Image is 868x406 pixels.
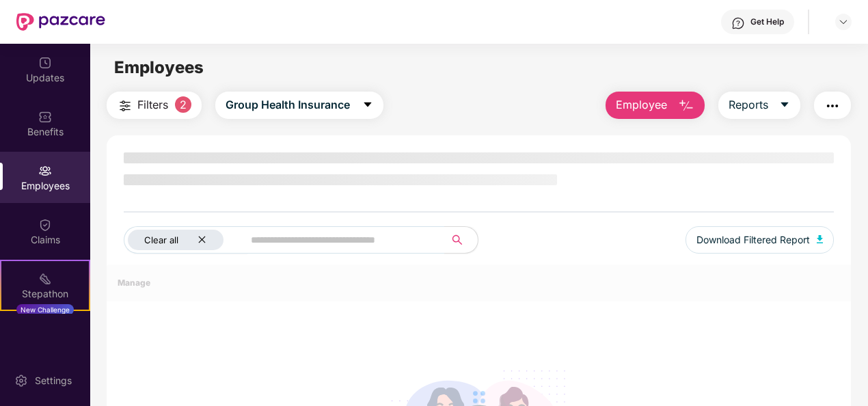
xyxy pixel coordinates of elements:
img: svg+xml;base64,PHN2ZyBpZD0iSGVscC0zMngzMiIgeG1sbnM9Imh0dHA6Ly93d3cudzMub3JnLzIwMDAvc3ZnIiB3aWR0aD... [731,16,745,30]
button: Reportscaret-down [718,92,800,119]
img: svg+xml;base64,PHN2ZyBpZD0iRW1wbG95ZWVzIiB4bWxucz0iaHR0cDovL3d3dy53My5vcmcvMjAwMC9zdmciIHdpZHRoPS... [38,164,52,178]
img: svg+xml;base64,PHN2ZyBpZD0iRHJvcGRvd24tMzJ4MzIiIHhtbG5zPSJodHRwOi8vd3d3LnczLm9yZy8yMDAwL3N2ZyIgd2... [838,16,849,27]
span: Employee [616,96,667,113]
div: Stepathon [1,287,89,301]
span: Reports [729,96,768,113]
span: Group Health Insurance [226,96,350,113]
img: svg+xml;base64,PHN2ZyBpZD0iQmVuZWZpdHMiIHhtbG5zPSJodHRwOi8vd3d3LnczLm9yZy8yMDAwL3N2ZyIgd2lkdGg9Ij... [38,110,52,124]
button: Clear allclose [124,226,248,254]
img: svg+xml;base64,PHN2ZyB4bWxucz0iaHR0cDovL3d3dy53My5vcmcvMjAwMC9zdmciIHdpZHRoPSIyMSIgaGVpZ2h0PSIyMC... [38,272,52,286]
button: Group Health Insurancecaret-down [215,92,383,119]
img: svg+xml;base64,PHN2ZyB4bWxucz0iaHR0cDovL3d3dy53My5vcmcvMjAwMC9zdmciIHdpZHRoPSIyNCIgaGVpZ2h0PSIyNC... [117,98,133,114]
span: search [444,234,471,245]
span: Filters [137,96,168,113]
img: New Pazcare Logo [16,13,105,31]
div: Get Help [750,16,784,27]
img: svg+xml;base64,PHN2ZyBpZD0iU2V0dGluZy0yMHgyMCIgeG1sbnM9Imh0dHA6Ly93d3cudzMub3JnLzIwMDAvc3ZnIiB3aW... [14,374,28,388]
div: Settings [31,374,76,388]
span: caret-down [362,99,373,111]
img: svg+xml;base64,PHN2ZyB4bWxucz0iaHR0cDovL3d3dy53My5vcmcvMjAwMC9zdmciIHhtbG5zOnhsaW5rPSJodHRwOi8vd3... [817,235,824,243]
img: svg+xml;base64,PHN2ZyBpZD0iVXBkYXRlZCIgeG1sbnM9Imh0dHA6Ly93d3cudzMub3JnLzIwMDAvc3ZnIiB3aWR0aD0iMj... [38,56,52,70]
button: Employee [606,92,705,119]
span: Download Filtered Report [696,232,810,247]
button: Download Filtered Report [686,226,835,254]
img: svg+xml;base64,PHN2ZyBpZD0iQ2xhaW0iIHhtbG5zPSJodHRwOi8vd3d3LnczLm9yZy8yMDAwL3N2ZyIgd2lkdGg9IjIwIi... [38,218,52,232]
span: caret-down [779,99,790,111]
span: 2 [175,96,191,113]
span: close [198,235,206,244]
span: Employees [114,57,204,77]
span: Clear all [144,234,178,245]
button: search [444,226,478,254]
img: svg+xml;base64,PHN2ZyB4bWxucz0iaHR0cDovL3d3dy53My5vcmcvMjAwMC9zdmciIHdpZHRoPSIyNCIgaGVpZ2h0PSIyNC... [824,98,841,114]
button: Filters2 [107,92,202,119]
img: svg+xml;base64,PHN2ZyB4bWxucz0iaHR0cDovL3d3dy53My5vcmcvMjAwMC9zdmciIHhtbG5zOnhsaW5rPSJodHRwOi8vd3... [678,98,694,114]
div: New Challenge [16,304,74,315]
